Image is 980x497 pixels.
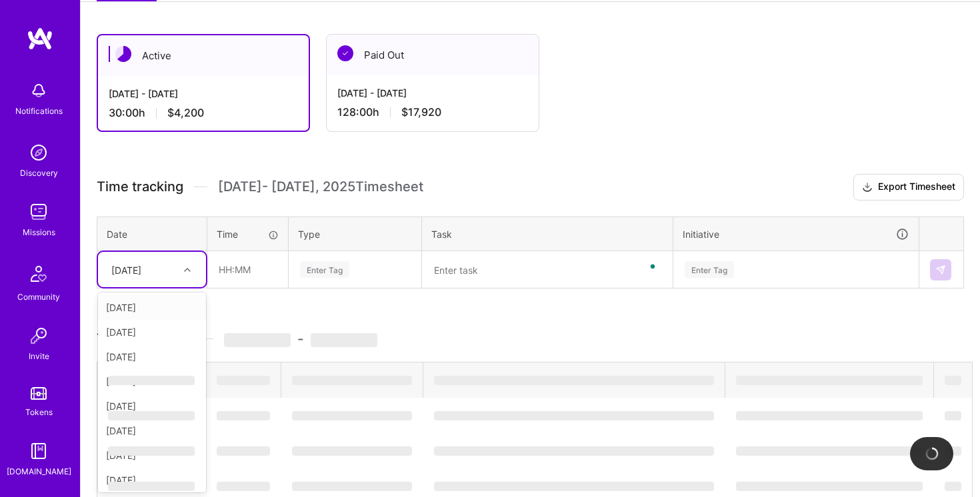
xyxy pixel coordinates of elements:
span: ‌ [217,411,270,420]
span: ‌ [108,482,195,491]
div: [DATE] [98,369,206,394]
div: [DATE] [111,262,141,276]
div: [DATE] [98,468,206,492]
div: [DATE] [98,344,206,369]
th: Type [289,217,422,251]
div: Paid Out [327,35,539,75]
span: ‌ [217,482,270,491]
img: Paid Out [337,45,353,61]
div: Missions [23,225,55,239]
span: - [224,330,377,347]
button: Export Timesheet [853,174,964,201]
div: Tokens [25,405,53,419]
div: Notifications [15,104,63,118]
span: ‌ [434,376,714,385]
img: Invite [25,322,52,349]
div: Discovery [20,166,58,180]
img: loading [925,447,939,460]
span: Time tracking [97,179,183,195]
div: Community [17,290,60,304]
span: ‌ [217,446,270,456]
div: 128:00 h [337,105,528,119]
span: ‌ [945,482,961,491]
img: guide book [25,438,52,464]
i: icon Download [862,181,873,195]
span: [DATE] - [DATE] , 2025 Timesheet [218,179,423,195]
th: Date [97,217,207,251]
div: [DOMAIN_NAME] [7,464,71,478]
input: HH:MM [208,252,287,287]
div: [DATE] - [DATE] [337,86,528,100]
div: 30:00 h [109,106,298,120]
div: [DATE] [98,295,206,320]
div: Time [217,227,279,241]
div: Invite [29,349,49,363]
span: ‌ [736,376,923,385]
div: [DATE] - [DATE] [109,87,298,101]
div: Active [98,35,309,76]
span: ‌ [224,333,291,347]
span: ‌ [108,411,195,420]
span: ‌ [108,376,195,385]
img: logo [27,27,53,51]
span: ‌ [736,482,923,491]
img: discovery [25,139,52,166]
span: ‌ [311,333,377,347]
img: bell [25,77,52,104]
h3: Time tracking [97,330,964,347]
i: icon Chevron [184,266,191,273]
span: ‌ [434,411,714,420]
img: tokens [31,387,47,400]
textarea: To enrich screen reader interactions, please activate Accessibility in Grammarly extension settings [423,252,671,288]
div: Enter Tag [300,259,349,280]
span: ‌ [945,411,961,420]
img: Active [115,46,131,62]
div: Enter Tag [685,259,734,280]
span: ‌ [108,446,195,456]
span: ‌ [292,446,412,456]
span: ‌ [434,446,714,456]
div: [DATE] [98,394,206,418]
span: ‌ [292,376,412,385]
div: Initiative [683,227,909,242]
span: ‌ [292,411,412,420]
span: ‌ [736,446,923,456]
span: $17,920 [401,105,441,119]
span: ‌ [736,411,923,420]
div: [DATE] [98,320,206,344]
span: ‌ [217,376,270,385]
div: [DATE] [98,443,206,468]
span: ‌ [945,376,961,385]
th: Task [422,217,673,251]
span: ‌ [434,482,714,491]
span: ‌ [292,482,412,491]
div: [DATE] [98,418,206,443]
span: ‌ [945,446,961,456]
span: $4,200 [167,106,204,120]
img: Community [23,258,55,290]
img: teamwork [25,199,52,225]
img: Submit [935,264,946,275]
